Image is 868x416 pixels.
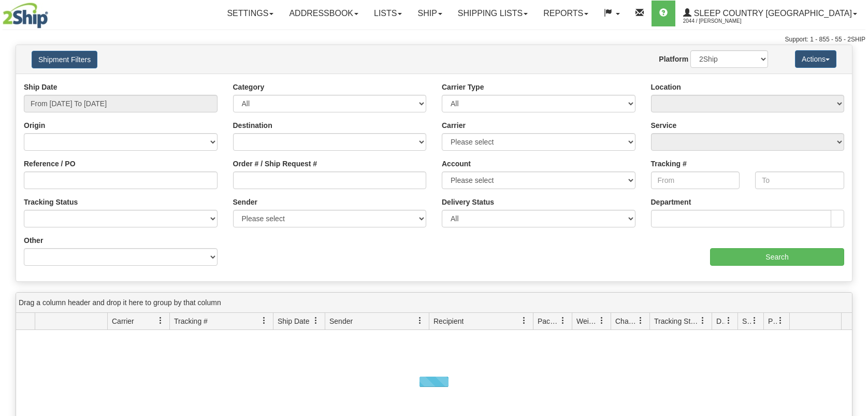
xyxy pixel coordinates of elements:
[755,171,844,189] input: To
[651,197,691,207] label: Department
[24,82,57,92] label: Ship Date
[24,235,43,246] label: Other
[746,312,763,329] a: Shipment Issues filter column settings
[307,312,325,329] a: Ship Date filter column settings
[720,312,737,329] a: Delivery Status filter column settings
[329,316,353,326] span: Sender
[632,312,649,329] a: Charge filter column settings
[3,35,865,44] div: Support: 1 - 855 - 55 - 2SHIP
[411,312,429,329] a: Sender filter column settings
[24,120,45,131] label: Origin
[576,316,598,326] span: Weight
[255,312,273,329] a: Tracking # filter column settings
[366,1,410,26] a: Lists
[433,316,464,326] span: Recipient
[615,316,637,326] span: Charge
[442,82,484,92] label: Carrier Type
[515,312,533,329] a: Recipient filter column settings
[3,3,48,28] img: logo2044.jpg
[772,312,789,329] a: Pickup Status filter column settings
[281,1,366,26] a: Addressbook
[659,54,688,64] label: Platform
[16,293,852,313] div: grid grouping header
[538,316,559,326] span: Packages
[442,120,466,131] label: Carrier
[710,248,844,266] input: Search
[152,312,169,329] a: Carrier filter column settings
[844,155,867,261] iframe: chat widget
[795,50,836,68] button: Actions
[593,312,611,329] a: Weight filter column settings
[233,159,317,169] label: Order # / Ship Request #
[651,171,740,189] input: From
[24,159,76,169] label: Reference / PO
[691,9,852,18] span: Sleep Country [GEOGRAPHIC_DATA]
[675,1,865,26] a: Sleep Country [GEOGRAPHIC_DATA] 2044 / [PERSON_NAME]
[233,197,257,207] label: Sender
[694,312,712,329] a: Tracking Status filter column settings
[442,159,471,169] label: Account
[24,197,78,207] label: Tracking Status
[683,16,761,26] span: 2044 / [PERSON_NAME]
[742,316,751,326] span: Shipment Issues
[219,1,281,26] a: Settings
[32,51,97,68] button: Shipment Filters
[768,316,777,326] span: Pickup Status
[651,159,687,169] label: Tracking #
[554,312,572,329] a: Packages filter column settings
[112,316,134,326] span: Carrier
[410,1,450,26] a: Ship
[716,316,725,326] span: Delivery Status
[278,316,309,326] span: Ship Date
[233,120,272,131] label: Destination
[442,197,494,207] label: Delivery Status
[651,120,677,131] label: Service
[233,82,265,92] label: Category
[450,1,536,26] a: Shipping lists
[651,82,681,92] label: Location
[536,1,596,26] a: Reports
[654,316,699,326] span: Tracking Status
[174,316,208,326] span: Tracking #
